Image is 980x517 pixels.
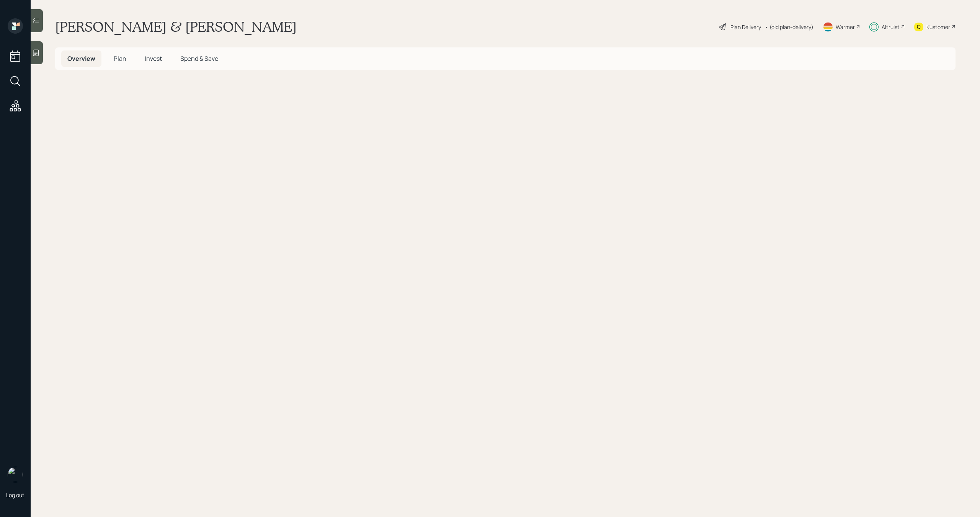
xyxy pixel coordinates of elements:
span: Plan [114,54,126,63]
span: Spend & Save [180,54,218,63]
span: Overview [67,54,95,63]
div: • (old plan-delivery) [765,23,813,31]
img: michael-russo-headshot.png [8,467,23,482]
div: Altruist [882,23,900,31]
div: Warmer [836,23,855,31]
span: Invest [145,54,162,63]
div: Kustomer [926,23,950,31]
div: Plan Delivery [730,23,761,31]
h1: [PERSON_NAME] & [PERSON_NAME] [55,18,297,35]
div: Log out [6,491,24,499]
